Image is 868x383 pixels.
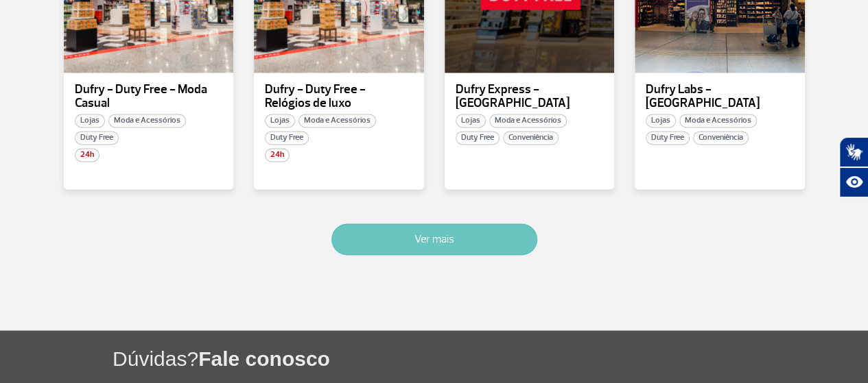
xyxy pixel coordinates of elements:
div: Plugin de acessibilidade da Hand Talk. [839,137,868,197]
span: Duty Free [456,131,500,145]
span: Conveniência [693,131,749,145]
p: Dufry - Duty Free - Relógios de luxo [265,83,413,110]
span: Lojas [75,114,105,127]
button: Ver mais [331,223,537,255]
span: Conveniência [503,131,559,145]
span: Fale conosco [198,347,330,369]
h1: Dúvidas? [113,344,868,372]
span: Lojas [456,114,486,127]
span: Moda e Acessórios [489,114,567,127]
span: 24h [75,148,99,162]
span: Lojas [265,114,295,127]
p: Dufry - Duty Free - Moda Casual [75,83,223,110]
p: Dufry Express - [GEOGRAPHIC_DATA] [456,83,604,110]
span: Moda e Acessórios [679,114,757,127]
span: Duty Free [265,131,309,145]
p: Dufry Labs - [GEOGRAPHIC_DATA] [646,83,794,110]
span: Duty Free [646,131,690,145]
button: Abrir recursos assistivos. [839,167,868,197]
span: Moda e Acessórios [298,114,376,127]
span: Duty Free [75,131,119,145]
span: Moda e Acessórios [108,114,186,127]
button: Abrir tradutor de língua de sinais. [839,137,868,167]
span: 24h [265,148,290,162]
span: Lojas [646,114,676,127]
